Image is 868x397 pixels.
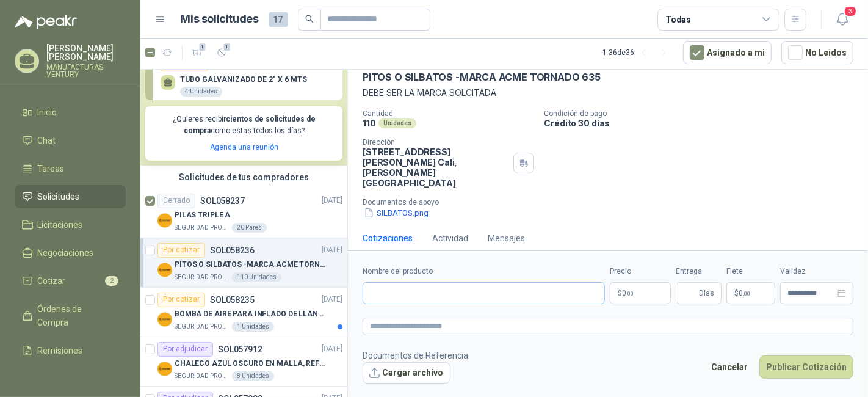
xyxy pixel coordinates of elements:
[610,282,671,304] p: $0,00
[145,51,342,100] a: Por cotizarSOL058212[DATE] TUBO GALVANIZADO DE 2" X 6 MTS4 Unidades
[363,349,468,362] p: Documentos de Referencia
[38,106,57,119] span: Inicio
[626,290,634,297] span: ,00
[38,274,66,288] span: Cotizar
[759,355,853,379] button: Publicar Cotización
[175,223,230,233] p: SEGURIDAD PROVISER LTDA
[210,246,255,255] p: SOL058236
[175,272,230,282] p: SEGURIDAD PROVISER LTDA
[38,162,65,175] span: Tareas
[153,114,335,137] p: ¿Quieres recibir como estas todos los días?
[46,44,126,61] p: [PERSON_NAME] [PERSON_NAME]
[140,238,347,288] a: Por cotizarSOL058236[DATE] Company LogoPITOS O SILBATOS -MARCA ACME TORNADO 635SEGURIDAD PROVISER...
[15,367,126,390] a: Configuración
[232,322,274,332] div: 1 Unidades
[734,290,739,297] span: $
[831,9,853,31] button: 3
[223,42,231,52] span: 1
[15,297,126,334] a: Órdenes de Compra
[15,157,126,180] a: Tareas
[187,43,207,62] button: 1
[363,198,863,206] p: Documentos de apoyo
[322,294,342,305] p: [DATE]
[602,43,673,62] div: 1 - 36 de 36
[363,86,853,100] p: DEBE SER LA MARCA SOLCITADA
[38,190,80,203] span: Solicitudes
[38,344,83,357] span: Remisiones
[15,241,126,264] a: Negociaciones
[305,15,314,23] span: search
[140,337,347,387] a: Por adjudicarSOL057912[DATE] Company LogoCHALECO AZUL OSCURO EN MALLA, REFLECTIVOSEGURIDAD PROVIS...
[665,13,691,26] div: Todas
[157,362,172,376] img: Company Logo
[780,266,853,277] label: Validez
[743,290,750,297] span: ,00
[676,266,722,277] label: Entrega
[363,231,413,245] div: Cotizaciones
[184,115,316,135] b: cientos de solicitudes de compra
[15,129,126,152] a: Chat
[269,12,288,27] span: 17
[704,355,754,379] button: Cancelar
[180,75,307,84] p: TUBO GALVANIZADO DE 2" X 6 MTS
[378,118,416,128] div: Unidades
[157,194,195,208] div: Cerrado
[432,231,468,245] div: Actividad
[157,213,172,228] img: Company Logo
[739,290,750,297] span: 0
[683,41,772,64] button: Asignado a mi
[175,358,327,370] p: CHALECO AZUL OSCURO EN MALLA, REFLECTIVO
[15,339,126,362] a: Remisiones
[38,302,114,329] span: Órdenes de Compra
[157,243,205,258] div: Por cotizar
[157,293,205,307] div: Por cotizar
[218,345,262,354] p: SOL057912
[175,322,230,332] p: SEGURIDAD PROVISER LTDA
[726,266,775,277] label: Flete
[15,213,126,236] a: Licitaciones
[175,371,230,381] p: SEGURIDAD PROVISER LTDA
[105,276,118,286] span: 2
[363,109,534,118] p: Cantidad
[322,195,342,206] p: [DATE]
[363,118,376,128] p: 110
[844,5,857,17] span: 3
[210,143,278,151] a: Agenda una reunión
[38,218,83,231] span: Licitaciones
[175,308,327,320] p: BOMBA DE AIRE PARA INFLADO DE LLANTAS DE BICICLETA
[610,266,671,277] label: Precio
[181,10,259,28] h1: Mis solicitudes
[322,343,342,355] p: [DATE]
[544,109,863,118] p: Condición de pago
[15,15,77,29] img: Logo peakr
[232,272,281,282] div: 110 Unidades
[212,43,231,62] button: 1
[38,246,94,260] span: Negociaciones
[157,342,213,357] div: Por adjudicar
[363,266,605,277] label: Nombre del producto
[363,362,450,384] button: Cargar archivo
[699,283,714,304] span: Días
[210,296,255,304] p: SOL058235
[140,288,347,337] a: Por cotizarSOL058235[DATE] Company LogoBOMBA DE AIRE PARA INFLADO DE LLANTAS DE BICICLETASEGURIDA...
[363,147,508,188] p: [STREET_ADDRESS][PERSON_NAME] Cali , [PERSON_NAME][GEOGRAPHIC_DATA]
[140,166,347,189] div: Solicitudes de tus compradores
[781,41,853,64] button: No Leídos
[15,269,126,293] a: Cotizar2
[157,263,172,277] img: Company Logo
[46,64,126,78] p: MANUFACTURAS VENTURY
[15,185,126,208] a: Solicitudes
[200,197,245,205] p: SOL058237
[180,87,222,97] div: 4 Unidades
[726,282,775,304] p: $ 0,00
[38,134,56,147] span: Chat
[363,71,601,84] p: PITOS O SILBATOS -MARCA ACME TORNADO 635
[622,290,634,297] span: 0
[175,259,327,271] p: PITOS O SILBATOS -MARCA ACME TORNADO 635
[15,101,126,124] a: Inicio
[198,42,207,52] span: 1
[322,244,342,256] p: [DATE]
[140,189,347,238] a: CerradoSOL058237[DATE] Company LogoPILAS TRIPLE ASEGURIDAD PROVISER LTDA20 Pares
[232,223,267,233] div: 20 Pares
[488,231,525,245] div: Mensajes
